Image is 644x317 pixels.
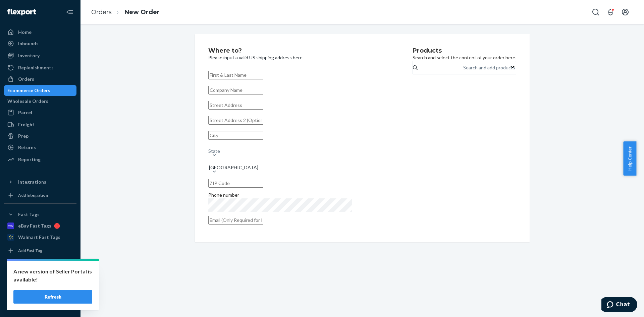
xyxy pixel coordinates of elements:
[18,144,36,151] div: Returns
[4,131,76,141] a: Prep
[208,148,220,154] div: State
[18,211,40,218] div: Fast Tags
[18,52,40,59] div: Inventory
[208,116,263,125] input: Street Address 2 (Optional)
[4,264,76,275] a: Settings
[4,287,76,298] a: Help Center
[7,87,50,94] div: Ecommerce Orders
[4,96,76,107] a: Wholesale Orders
[7,98,48,105] div: Wholesale Orders
[208,192,239,198] span: Phone number
[463,64,515,71] div: Search and add products
[208,86,263,94] input: Company Name
[208,48,392,54] h2: Where to?
[4,177,76,187] button: Integrations
[18,109,32,116] div: Parcel
[601,297,637,314] iframe: Opens a widget where you can chat to one of our agents
[208,161,209,168] input: [GEOGRAPHIC_DATA]
[18,121,35,128] div: Freight
[18,156,41,163] div: Reporting
[4,62,76,73] a: Replenishments
[208,131,263,140] input: City
[18,248,42,253] div: Add Fast Tag
[208,101,263,110] input: Street Address
[18,40,39,47] div: Inbounds
[209,164,258,171] div: [GEOGRAPHIC_DATA]
[124,8,160,16] a: New Order
[4,232,76,243] a: Walmart Fast Tags
[18,133,29,139] div: Prep
[18,179,46,185] div: Integrations
[63,5,76,19] button: Close Navigation
[413,54,516,61] p: Search and select the content of your order here.
[4,190,76,201] a: Add Integration
[208,179,263,188] input: ZIP Code
[623,141,636,176] button: Help Center
[208,216,263,225] input: Email (Only Required for International)
[604,5,617,19] button: Open notifications
[18,192,48,198] div: Add Integration
[4,50,76,61] a: Inventory
[208,54,392,61] p: Please input a valid US shipping address here.
[4,74,76,84] a: Orders
[589,5,602,19] button: Open Search Box
[4,209,76,220] button: Fast Tags
[4,119,76,130] a: Freight
[4,85,76,96] a: Ecommerce Orders
[413,48,516,54] h2: Products
[18,234,60,241] div: Walmart Fast Tags
[4,154,76,165] a: Reporting
[7,9,36,15] img: Flexport logo
[18,64,54,71] div: Replenishments
[4,27,76,38] a: Home
[4,142,76,153] a: Returns
[208,144,209,151] input: State
[4,245,76,256] a: Add Fast Tag
[86,2,165,22] ol: breadcrumbs
[4,107,76,118] a: Parcel
[91,8,112,16] a: Orders
[619,5,632,19] button: Open account menu
[18,223,51,229] div: eBay Fast Tags
[4,298,76,309] button: Give Feedback
[18,29,32,36] div: Home
[208,71,263,79] input: First & Last Name
[4,275,76,286] button: Talk to Support
[13,267,92,283] p: A new version of Seller Portal is available!
[18,76,34,82] div: Orders
[13,290,92,304] button: Refresh
[4,220,76,231] a: eBay Fast Tags
[4,38,76,49] a: Inbounds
